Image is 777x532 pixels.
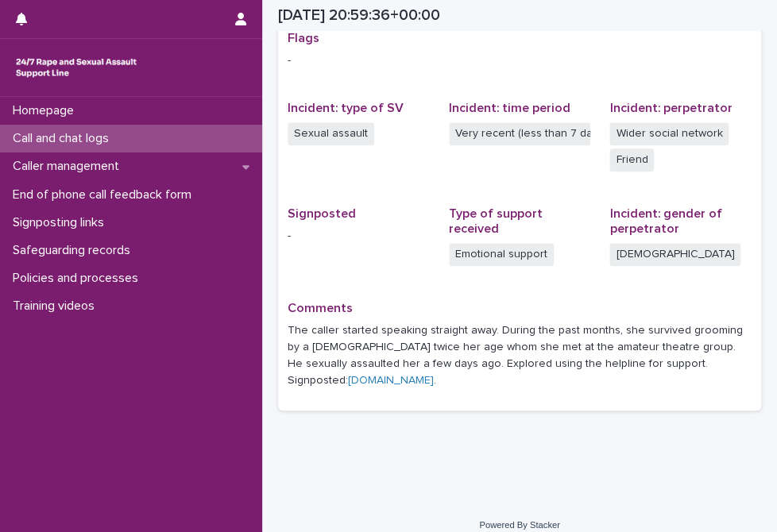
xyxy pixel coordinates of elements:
[288,52,752,69] p: -
[6,187,204,202] p: End of phone call feedback form
[288,207,356,220] span: Signposted
[6,159,132,174] p: Caller management
[449,207,543,235] span: Type of support received
[278,6,440,25] h2: [DATE] 20:59:36+00:00
[348,375,434,386] a: [DOMAIN_NAME]
[609,102,732,114] span: Incident: perpetrator
[6,215,117,230] p: Signposting links
[288,228,430,245] p: -
[609,148,654,172] span: Friend
[479,520,559,530] a: Powered By Stacker
[288,322,752,388] p: The caller started speaking straight away. During the past months, she survived grooming by a [DE...
[449,102,570,114] span: Incident: time period
[288,32,319,44] span: Flags
[609,243,740,266] span: [DEMOGRAPHIC_DATA]
[449,243,554,266] span: Emotional support
[449,122,591,145] span: Very recent (less than 7 days)
[288,102,404,114] span: Incident: type of SV
[609,207,721,235] span: Incident: gender of perpetrator
[609,122,729,145] span: Wider social network
[6,299,107,314] p: Training videos
[288,122,374,145] span: Sexual assault
[13,52,140,83] img: rhQMoQhaT3yELyF149Cw
[6,131,122,146] p: Call and chat logs
[288,302,353,314] span: Comments
[6,271,151,286] p: Policies and processes
[6,103,87,118] p: Homepage
[6,243,143,258] p: Safeguarding records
